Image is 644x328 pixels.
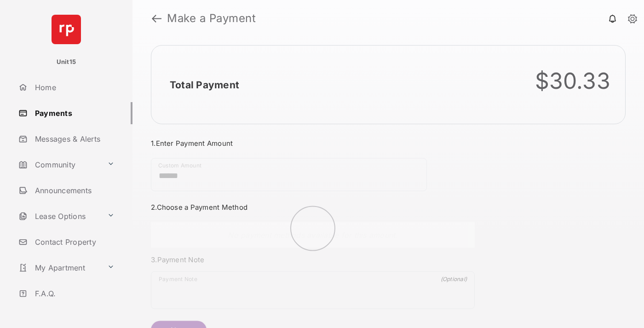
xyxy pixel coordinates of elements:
h2: Total Payment [170,79,239,91]
a: My Apartment [15,257,103,279]
img: svg+xml;base64,PHN2ZyB4bWxucz0iaHR0cDovL3d3dy53My5vcmcvMjAwMC9zdmciIHdpZHRoPSI2NCIgaGVpZ2h0PSI2NC... [52,15,81,44]
a: Home [15,76,132,98]
strong: Make a Payment [167,13,256,24]
a: Contact Property [15,231,132,253]
div: $30.33 [535,68,611,94]
a: Announcements [15,179,132,201]
a: Payments [15,102,132,124]
a: Community [15,154,103,176]
a: Lease Options [15,205,103,227]
h3: 3. Payment Note [151,255,475,264]
h3: 1. Enter Payment Amount [151,139,475,148]
p: Unit15 [57,58,76,67]
a: F.A.Q. [15,282,132,305]
a: Messages & Alerts [15,128,132,150]
h3: 2. Choose a Payment Method [151,203,475,212]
